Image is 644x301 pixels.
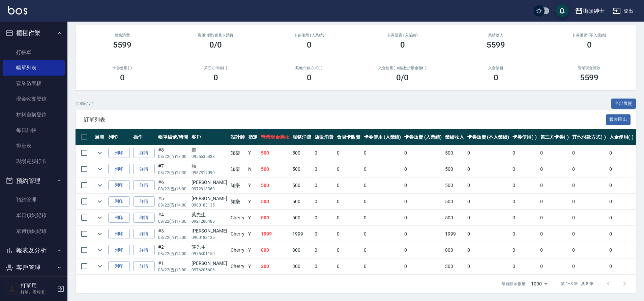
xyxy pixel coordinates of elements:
div: [PERSON_NAME] [192,227,227,235]
p: 08/22 (五) 14:00 [158,202,188,208]
p: 共 8 筆, 1 / 1 [76,101,94,107]
td: 500 [443,177,466,193]
p: 0900183135 [192,202,227,208]
td: #4 [156,210,190,226]
td: 500 [259,210,291,226]
td: Y [246,258,259,274]
td: 0 [570,194,608,210]
td: 0 [511,242,538,258]
button: 列印 [108,180,130,191]
p: 第 1–8 筆 共 8 筆 [561,281,593,287]
div: 莊先生 [192,244,227,251]
td: 0 [538,177,571,193]
td: 300 [259,258,291,274]
a: 材料自購登錄 [3,107,65,122]
td: 0 [313,258,335,274]
td: 0 [313,145,335,161]
p: 08/22 (五) 17:00 [158,218,188,224]
p: 0955635388 [192,154,227,160]
h3: 服務消費 [84,33,161,37]
td: 0 [466,145,511,161]
td: 0 [466,242,511,258]
p: 08/22 (五) 15:00 [158,235,188,241]
td: Cherry [229,258,246,274]
td: 0 [608,226,635,242]
h2: 其他付款方式(-) [270,66,348,70]
td: 0 [403,226,443,242]
td: #7 [156,161,190,177]
p: 08/22 (五) 17:30 [158,170,188,176]
div: [PERSON_NAME] [192,260,227,267]
td: 0 [313,177,335,193]
h2: 入金使用(-) /點數折抵金額(-) [364,66,441,70]
button: 報表匯出 [606,114,631,125]
h2: 卡券販賣 (入業績) [364,33,441,37]
div: 張 [192,163,227,170]
p: 08/22 (五) 14:00 [158,251,188,257]
button: 全部展開 [611,99,636,109]
td: 500 [291,145,313,161]
td: 0 [570,145,608,161]
button: expand row [95,261,105,271]
a: 詳情 [133,164,155,174]
h3: 0 [400,40,405,50]
h5: 打單用 [21,282,55,289]
p: 0975401150 [192,251,227,257]
td: 500 [259,145,291,161]
div: [PERSON_NAME] [192,195,227,202]
td: 500 [259,194,291,210]
span: 訂單列表 [84,116,606,123]
td: 0 [608,210,635,226]
td: 0 [403,194,443,210]
a: 預約管理 [3,192,65,208]
th: 客戶 [190,129,229,145]
img: Logo [8,6,27,15]
button: 報表及分析 [3,242,65,259]
td: 0 [511,161,538,177]
td: 0 [511,194,538,210]
td: 0 [335,258,362,274]
p: 每頁顯示數量 [501,281,526,287]
td: 0 [403,177,443,193]
td: 0 [313,194,335,210]
td: 0 [313,210,335,226]
h3: 5599 [487,40,505,50]
td: 0 [335,242,362,258]
td: 500 [259,161,291,177]
td: 0 [466,177,511,193]
a: 帳單列表 [3,60,65,76]
td: 500 [443,194,466,210]
div: [PERSON_NAME] [192,179,227,186]
a: 報表匯出 [606,116,631,122]
button: expand row [95,180,105,190]
h2: 卡券使用(-) [84,66,161,70]
a: 詳情 [133,196,155,207]
a: 現場電腦打卡 [3,154,65,169]
a: 單日預約紀錄 [3,208,65,223]
p: 0987817090 [192,170,227,176]
div: 葉先生 [192,211,227,218]
td: 0 [362,145,403,161]
td: 0 [335,177,362,193]
td: 800 [259,242,291,258]
td: Y [246,210,259,226]
h3: 5599 [580,73,599,82]
h3: 0 [120,73,125,82]
button: expand row [95,245,105,255]
td: 0 [362,194,403,210]
td: 0 [511,210,538,226]
td: 0 [466,258,511,274]
p: 0921280485 [192,218,227,224]
a: 詳情 [133,180,155,191]
td: #8 [156,145,190,161]
p: 08/22 (五) 13:00 [158,267,188,273]
th: 第三方卡券(-) [538,129,571,145]
th: 會員卡販賣 [335,129,362,145]
button: 員工及薪資 [3,276,65,294]
button: expand row [95,196,105,207]
h2: 營業現金應收 [551,66,628,70]
td: 0 [313,161,335,177]
a: 排班表 [3,138,65,154]
td: 0 [313,226,335,242]
div: 樂 [192,146,227,154]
